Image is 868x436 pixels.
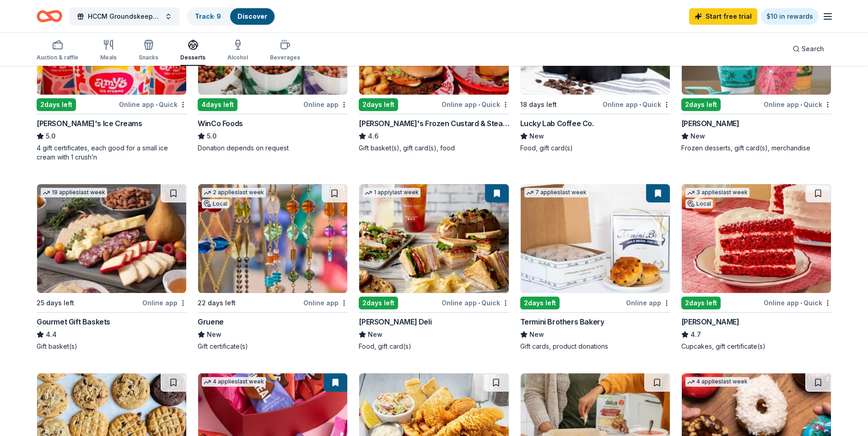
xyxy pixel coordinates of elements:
[681,184,831,351] a: Image for Susie Cakes3 applieslast weekLocal2days leftOnline app•Quick[PERSON_NAME]4.7Cupcakes, g...
[37,118,142,129] div: [PERSON_NAME]'s Ice Creams
[37,5,62,27] a: Home
[478,101,480,108] span: •
[198,342,348,351] div: Gift certificate(s)
[119,99,187,110] div: Online app Quick
[359,144,509,153] div: Gift basket(s), gift card(s), food
[685,188,749,197] div: 3 applies last week
[37,298,74,308] div: 25 days left
[187,7,275,26] button: Track· 9Discover
[198,184,347,293] img: Image for Gruene
[800,299,802,307] span: •
[100,36,117,66] button: Meals
[37,36,78,66] button: Auction & raffle
[202,199,229,208] div: Local
[800,101,802,108] span: •
[626,297,670,308] div: Online app
[270,36,300,66] button: Beverages
[37,98,76,111] div: 2 days left
[520,316,604,327] div: Termini Brothers Bakery
[603,99,670,110] div: Online app Quick
[520,144,670,153] div: Food, gift card(s)
[207,131,216,142] span: 5.0
[529,329,544,340] span: New
[37,144,187,162] div: 4 gift certificates, each good for a small ice cream with 1 crush’n
[198,144,348,153] div: Donation depends on request
[207,329,221,340] span: New
[761,8,819,25] a: $10 in rewards
[46,131,55,142] span: 5.0
[529,131,544,142] span: New
[682,184,831,293] img: Image for Susie Cakes
[198,98,237,111] div: 4 days left
[802,43,824,54] span: Search
[442,99,509,110] div: Online app Quick
[681,342,831,351] div: Cupcakes, gift certificate(s)
[363,188,421,197] div: 1 apply last week
[690,329,701,340] span: 4.7
[785,40,831,58] button: Search
[37,184,187,351] a: Image for Gourmet Gift Baskets19 applieslast week25 days leftOnline appGourmet Gift Baskets4.4Gif...
[359,184,509,351] a: Image for McAlister's Deli1 applylast week2days leftOnline app•Quick[PERSON_NAME] DeliNewFood, gi...
[37,316,110,327] div: Gourmet Gift Baskets
[156,101,157,108] span: •
[88,11,161,22] span: HCCM Groundskeeper Revenge Golf Tournament
[442,297,509,308] div: Online app Quick
[198,316,224,327] div: Gruene
[359,98,398,111] div: 2 days left
[180,54,205,61] div: Desserts
[685,199,713,208] div: Local
[46,329,57,340] span: 4.4
[139,54,158,61] div: Snacks
[303,99,348,110] div: Online app
[227,36,248,66] button: Alcohol
[520,184,670,351] a: Image for Termini Brothers Bakery7 applieslast week2days leftOnline appTermini Brothers BakeryNew...
[764,297,831,308] div: Online app Quick
[368,329,383,340] span: New
[681,144,831,153] div: Frozen desserts, gift card(s), merchandise
[70,7,179,26] button: HCCM Groundskeeper Revenge Golf Tournament
[37,184,186,293] img: Image for Gourmet Gift Baskets
[359,118,509,129] div: [PERSON_NAME]'s Frozen Custard & Steakburgers
[198,118,243,129] div: WinCo Foods
[524,188,588,197] div: 7 applies last week
[520,342,670,351] div: Gift cards, product donations
[41,188,107,197] div: 19 applies last week
[303,297,348,308] div: Online app
[359,184,508,293] img: Image for McAlister's Deli
[198,184,348,351] a: Image for Gruene2 applieslast weekLocal22 days leftOnline appGrueneNewGift certificate(s)
[270,54,300,61] div: Beverages
[100,54,117,61] div: Meals
[195,12,221,20] a: Track· 9
[37,342,187,351] div: Gift basket(s)
[681,297,721,309] div: 2 days left
[478,299,480,307] span: •
[359,316,431,327] div: [PERSON_NAME] Deli
[689,8,757,25] a: Start free trial
[202,188,266,197] div: 2 applies last week
[521,184,670,293] img: Image for Termini Brothers Bakery
[681,98,721,111] div: 2 days left
[520,118,594,129] div: Lucky Lab Coffee Co.
[520,297,560,309] div: 2 days left
[180,36,205,66] button: Desserts
[368,131,378,142] span: 4.6
[139,36,158,66] button: Snacks
[198,298,236,308] div: 22 days left
[681,118,739,129] div: [PERSON_NAME]
[142,297,187,308] div: Online app
[237,12,267,20] a: Discover
[359,342,509,351] div: Food, gift card(s)
[685,377,749,387] div: 4 applies last week
[690,131,705,142] span: New
[639,101,641,108] span: •
[227,54,248,61] div: Alcohol
[37,54,78,61] div: Auction & raffle
[359,297,398,309] div: 2 days left
[202,377,266,387] div: 4 applies last week
[764,99,831,110] div: Online app Quick
[520,99,557,110] div: 18 days left
[681,316,739,327] div: [PERSON_NAME]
